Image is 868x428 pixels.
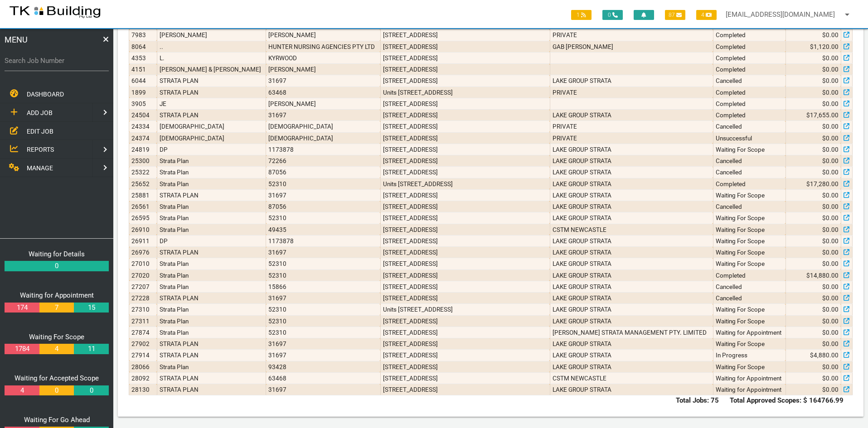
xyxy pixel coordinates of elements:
[713,327,786,338] td: Waiting for Appointment
[550,247,713,258] td: LAKE GROUP STRATA
[713,64,786,75] td: Completed
[129,64,157,75] td: 4151
[822,385,839,394] span: $0.00
[550,350,713,361] td: LAKE GROUP STRATA
[550,212,713,224] td: LAKE GROUP STRATA
[157,167,266,178] td: Strata Plan
[157,269,266,281] td: Strata Plan
[550,315,713,327] td: LAKE GROUP STRATA
[713,224,786,235] td: Waiting For Scope
[380,201,550,212] td: [STREET_ADDRESS]
[157,384,266,395] td: STRATA PLAN
[665,10,685,20] span: 87
[550,338,713,350] td: LAKE GROUP STRATA
[266,361,380,372] td: 93428
[713,212,786,224] td: Waiting For Scope
[129,87,157,98] td: 1899
[822,339,839,348] span: $0.00
[266,258,380,269] td: 52310
[27,127,53,135] span: EDIT JOB
[266,155,380,167] td: 72266
[157,201,266,212] td: Strata Plan
[157,87,266,98] td: STRATA PLAN
[129,304,157,315] td: 27310
[380,178,550,189] td: Units [STREET_ADDRESS]
[129,293,157,304] td: 27228
[129,258,157,269] td: 27010
[266,52,380,63] td: KYRWOOD
[74,303,108,313] a: 15
[266,98,380,109] td: [PERSON_NAME]
[550,372,713,384] td: CSTM NEWCASTLE
[266,372,380,384] td: 63468
[157,64,266,75] td: [PERSON_NAME] & [PERSON_NAME]
[27,91,64,98] span: DASHBOARD
[550,281,713,292] td: LAKE GROUP STRATA
[380,98,550,109] td: [STREET_ADDRESS]
[266,235,380,246] td: 1173878
[822,30,839,39] span: $0.00
[129,121,157,132] td: 24334
[806,179,839,188] span: $17,280.00
[822,156,839,165] span: $0.00
[380,155,550,167] td: [STREET_ADDRESS]
[380,132,550,144] td: [STREET_ADDRESS]
[713,372,786,384] td: Waiting for Appointment
[157,212,266,224] td: Strata Plan
[380,384,550,395] td: [STREET_ADDRESS]
[129,132,157,144] td: 24374
[129,167,157,178] td: 25322
[822,328,839,337] span: $0.00
[266,189,380,201] td: 31697
[550,121,713,132] td: PRIVATE
[550,235,713,246] td: LAKE GROUP STRATA
[550,327,713,338] td: [PERSON_NAME] STRATA MANAGEMENT PTY. LIMITED
[822,362,839,371] span: $0.00
[713,235,786,246] td: Waiting For Scope
[696,10,717,20] span: 4
[266,178,380,189] td: 52310
[550,29,713,41] td: PRIVATE
[157,293,266,304] td: STRATA PLAN
[380,189,550,201] td: [STREET_ADDRESS]
[5,385,39,396] a: 4
[157,315,266,327] td: Strata Plan
[266,121,380,132] td: [DEMOGRAPHIC_DATA]
[129,52,157,63] td: 4353
[157,189,266,201] td: STRATA PLAN
[676,396,719,404] b: Total Jobs: 75
[157,52,266,63] td: L.
[5,34,28,46] span: MENU
[157,110,266,121] td: STRATA PLAN
[822,236,839,245] span: $0.00
[157,41,266,52] td: ..
[550,361,713,372] td: LAKE GROUP STRATA
[380,87,550,98] td: Units [STREET_ADDRESS]
[157,350,266,361] td: STRATA PLAN
[20,291,94,299] a: Waiting for Appointment
[713,338,786,350] td: Waiting For Scope
[157,247,266,258] td: STRATA PLAN
[822,122,839,131] span: $0.00
[380,372,550,384] td: [STREET_ADDRESS]
[810,42,839,51] span: $1,120.00
[266,269,380,281] td: 52310
[713,201,786,212] td: Cancelled
[713,361,786,372] td: Waiting For Scope
[266,212,380,224] td: 52310
[157,327,266,338] td: Strata Plan
[713,132,786,144] td: Unsuccessful
[822,213,839,222] span: $0.00
[810,351,839,360] span: $4,880.00
[822,305,839,314] span: $0.00
[822,374,839,383] span: $0.00
[713,98,786,109] td: Completed
[380,121,550,132] td: [STREET_ADDRESS]
[380,41,550,52] td: [STREET_ADDRESS]
[129,315,157,327] td: 27311
[129,41,157,52] td: 8064
[713,110,786,121] td: Completed
[266,132,380,144] td: [DEMOGRAPHIC_DATA]
[380,293,550,304] td: [STREET_ADDRESS]
[822,134,839,143] span: $0.00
